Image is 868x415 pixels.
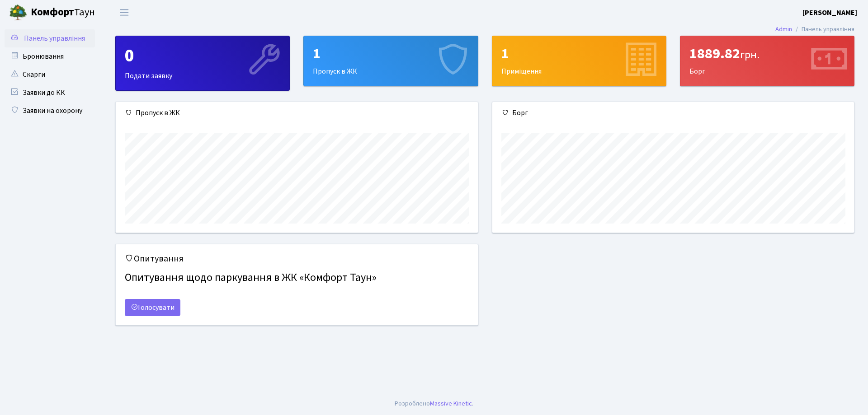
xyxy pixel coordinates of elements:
[5,84,95,102] a: Заявки до КК
[395,399,473,409] div: .
[125,268,469,288] h4: Опитування щодо паркування в ЖК «Комфорт Таун»
[492,36,666,86] div: Приміщення
[31,5,95,20] span: Таун
[740,47,759,63] span: грн.
[775,24,792,34] a: Admin
[304,36,477,86] div: Пропуск в ЖК
[792,24,854,34] li: Панель управління
[125,253,469,264] h5: Опитування
[501,45,657,62] div: 1
[5,102,95,120] a: Заявки на охорону
[115,36,290,91] a: 0Подати заявку
[492,36,666,86] a: 1Приміщення
[680,36,854,86] div: Борг
[689,45,845,62] div: 1889.82
[125,299,180,316] a: Голосувати
[5,65,95,84] a: Скарги
[31,5,74,19] b: Комфорт
[430,399,472,408] a: Massive Kinetic
[113,5,136,20] button: Переключити навігацію
[762,20,868,39] nav: breadcrumb
[802,8,857,18] b: [PERSON_NAME]
[116,36,289,90] div: Подати заявку
[24,33,85,43] span: Панель управління
[802,7,857,18] a: [PERSON_NAME]
[395,399,430,408] a: Розроблено
[5,29,95,47] a: Панель управління
[125,45,280,67] div: 0
[303,36,478,86] a: 1Пропуск в ЖК
[116,102,478,124] div: Пропуск в ЖК
[313,45,468,62] div: 1
[5,47,95,65] a: Бронювання
[9,4,27,22] img: logo.png
[492,102,854,124] div: Борг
